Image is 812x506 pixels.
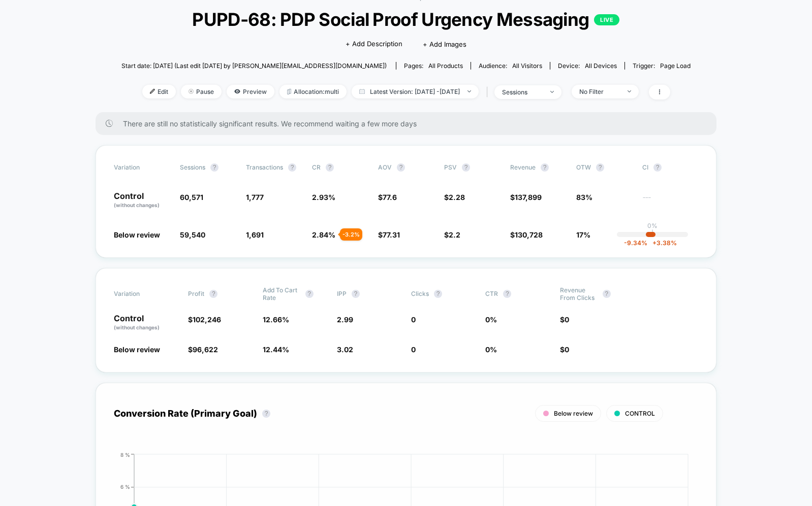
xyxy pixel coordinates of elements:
img: end [189,89,194,94]
span: (without changes) [114,324,160,330]
button: ? [503,290,511,298]
button: ? [209,290,217,298]
span: Edit [142,85,176,98]
span: CTR [485,290,498,297]
p: LIVE [594,14,619,25]
span: 12.66 % [263,315,289,324]
span: 12.44 % [263,345,289,354]
span: 2.99 [337,315,353,324]
img: calendar [359,89,365,94]
div: No Filter [579,88,620,95]
span: All Visitors [512,62,542,70]
tspan: 6 % [120,484,130,490]
span: 0 % [485,315,497,324]
span: 1,691 [246,230,264,239]
img: end [628,90,631,92]
p: Control [114,314,178,331]
img: rebalance [287,89,291,94]
div: - 3.2 % [340,228,362,241]
span: PSV [444,163,457,171]
span: CI [642,163,698,172]
span: $ [188,315,221,324]
span: $ [378,230,400,239]
span: Clicks [411,290,429,297]
span: Transactions [246,163,283,171]
button: ? [352,290,360,298]
span: Below review [114,230,160,239]
span: 17% [576,230,590,239]
span: 0 % [485,345,497,354]
span: Page Load [660,62,691,70]
span: 130,728 [515,230,543,239]
span: There are still no statistically significant results. We recommend waiting a few more days [123,119,696,128]
span: Revenue [510,163,536,171]
img: end [550,91,554,93]
span: -9.34 % [624,239,647,247]
span: Sessions [180,163,205,171]
span: Start date: [DATE] (Last edit [DATE] by [PERSON_NAME][EMAIL_ADDRESS][DOMAIN_NAME]) [121,62,387,70]
span: CR [312,163,321,171]
div: sessions [502,88,543,96]
button: ? [326,163,334,172]
button: ? [210,163,218,172]
span: 102,246 [193,315,221,324]
img: end [467,90,471,92]
span: Preview [227,85,274,98]
button: ? [541,163,549,172]
span: Variation [114,286,170,301]
span: all products [428,62,463,70]
button: ? [288,163,296,172]
span: CONTROL [625,410,655,417]
span: OTW [576,163,632,172]
span: Below review [554,410,593,417]
button: ? [603,290,611,298]
span: 77.6 [383,193,397,201]
span: $ [378,193,397,201]
img: edit [150,89,155,94]
span: $ [444,230,460,239]
span: 96,622 [193,345,218,354]
span: AOV [378,163,392,171]
span: $ [510,193,542,201]
span: Allocation: multi [279,85,347,98]
button: ? [305,290,314,298]
span: 2.2 [449,230,460,239]
span: PUPD-68: PDP Social Proof Urgency Messaging [150,9,662,30]
span: + Add Images [423,40,466,48]
span: Revenue From Clicks [560,286,598,301]
button: ? [397,163,405,172]
span: $ [560,315,569,324]
span: Pause [181,85,222,98]
button: ? [653,163,662,172]
tspan: 8 % [120,451,130,457]
p: | [651,229,653,237]
span: 77.31 [383,230,400,239]
span: Below review [114,345,160,354]
span: + Add Description [346,39,402,49]
span: 60,571 [180,193,203,201]
span: $ [444,193,465,201]
div: Pages: [404,62,463,70]
span: Profit [188,290,204,297]
span: all devices [585,62,617,70]
span: 3.38 % [647,239,677,247]
span: $ [188,345,218,354]
span: $ [560,345,569,354]
span: 137,899 [515,193,542,201]
span: Variation [114,163,170,172]
span: 59,540 [180,230,205,239]
span: Add To Cart Rate [263,286,300,301]
span: Device: [550,62,624,70]
span: 0 [565,345,569,354]
span: IPP [337,290,347,297]
button: ? [434,290,442,298]
span: 2.28 [449,193,465,201]
span: 0 [565,315,569,324]
button: ? [262,410,270,418]
p: 0% [647,222,658,229]
span: --- [642,194,698,209]
span: Latest Version: [DATE] - [DATE] [352,85,479,98]
span: 2.84 % [312,230,335,239]
button: ? [596,163,604,172]
span: 2.93 % [312,193,335,201]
